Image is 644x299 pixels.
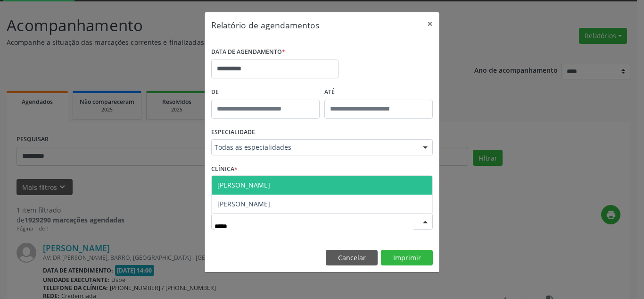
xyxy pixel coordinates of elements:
label: CLÍNICA [211,162,238,177]
span: Todas as especialidades [215,143,413,152]
button: Cancelar [326,250,378,266]
button: Imprimir [381,250,433,266]
span: [PERSON_NAME] [217,180,270,189]
label: DATA DE AGENDAMENTO [211,45,285,60]
span: [PERSON_NAME] [217,199,270,208]
label: De [211,85,320,100]
label: ESPECIALIDADE [211,125,255,140]
label: ATÉ [324,85,433,100]
h5: Relatório de agendamentos [211,19,319,31]
button: Close [421,12,439,35]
